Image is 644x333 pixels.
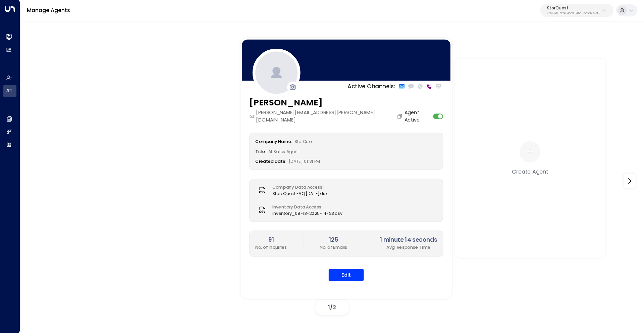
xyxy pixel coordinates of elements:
button: StorQuest95e12634-a2b0-4ea9-845a-0bcfa50e2d19 [540,4,613,17]
div: [PERSON_NAME][EMAIL_ADDRESS][PERSON_NAME][DOMAIN_NAME] [249,109,404,124]
span: StoreQuest FAQ [DATE]xlsx [272,190,328,197]
p: No. of Inquiries [255,244,287,250]
h2: 125 [320,236,347,244]
p: No. of Emails [320,244,347,250]
button: Edit [329,269,364,281]
h2: 91 [255,236,287,244]
span: 2 [333,303,336,311]
label: Inventory Data Access: [272,204,339,210]
p: Avg. Response Time [380,244,437,250]
p: Active Channels: [347,82,395,90]
span: StorQuest [294,138,315,144]
p: 95e12634-a2b0-4ea9-845a-0bcfa50e2d19 [547,12,600,15]
span: 1 [328,303,330,311]
p: StorQuest [547,6,600,10]
span: inventory_08-13-2025-14-23.csv [272,210,343,216]
h3: [PERSON_NAME] [249,96,404,109]
label: Agent Active [405,109,431,124]
label: Created Date: [255,158,286,164]
div: Create Agent [512,167,548,175]
a: Manage Agents [27,6,70,14]
div: / [315,300,349,315]
h2: 1 minute 14 seconds [380,236,437,244]
label: Company Name: [255,138,292,144]
span: AI Sales Agent [268,148,299,154]
button: Copy [397,113,405,119]
label: Company Data Access: [272,184,324,190]
span: [DATE] 01:31 PM [289,158,320,164]
label: Title: [255,148,266,154]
